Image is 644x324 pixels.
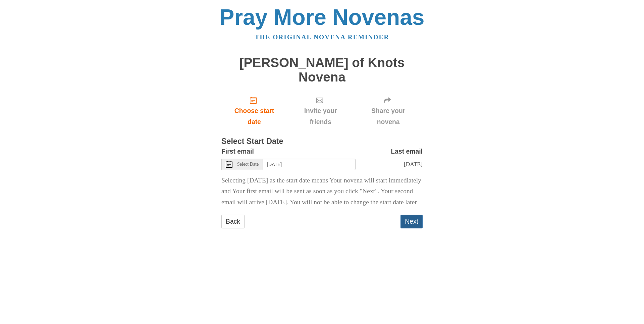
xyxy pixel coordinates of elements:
span: Invite your friends [294,105,347,127]
label: First email [221,146,254,157]
a: Choose start date [221,91,287,131]
a: The original novena reminder [255,34,389,41]
label: Last email [391,146,423,157]
input: Use the arrow keys to pick a date [263,159,356,170]
a: Back [221,215,245,228]
span: [DATE] [404,161,423,167]
h1: [PERSON_NAME] of Knots Novena [221,56,423,84]
span: Share your novena [361,105,416,127]
p: Selecting [DATE] as the start date means Your novena will start immediately and Your first email ... [221,175,423,208]
span: Choose start date [228,105,280,127]
a: Pray More Novenas [220,5,425,30]
h3: Select Start Date [221,137,423,146]
button: Next [400,215,423,228]
div: Click "Next" to confirm your start date first. [287,91,354,131]
div: Click "Next" to confirm your start date first. [354,91,423,131]
span: Select Date [237,162,259,167]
